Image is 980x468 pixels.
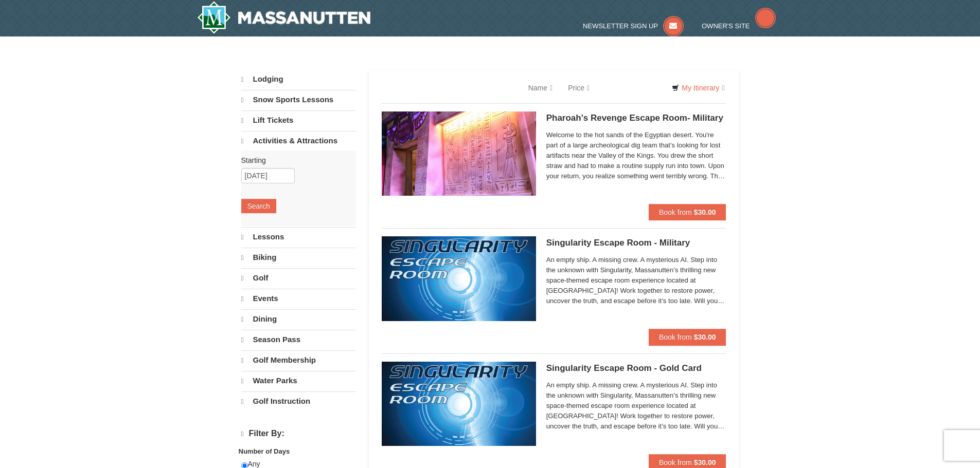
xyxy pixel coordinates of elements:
strong: $30.00 [694,208,716,216]
a: Water Parks [241,371,356,390]
img: 6619913-410-20a124c9.jpg [382,111,536,196]
span: An empty ship. A missing crew. A mysterious AI. Step into the unknown with Singularity, Massanutt... [546,380,726,432]
a: Golf Instruction [241,391,356,411]
span: Book from [659,333,692,341]
a: Lift Tickets [241,110,356,130]
a: Biking [241,248,356,267]
a: Dining [241,309,356,329]
a: Massanutten Resort [197,1,371,34]
h5: Singularity Escape Room - Gold Card [546,363,726,373]
h4: Filter By: [241,429,356,439]
span: An empty ship. A missing crew. A mysterious AI. Step into the unknown with Singularity, Massanutt... [546,255,726,306]
button: Book from $30.00 [649,204,726,220]
strong: $30.00 [694,458,716,466]
strong: $30.00 [694,333,716,341]
a: Golf Membership [241,350,356,370]
h5: Pharoah's Revenge Escape Room- Military [546,113,726,123]
span: Newsletter Sign Up [583,22,658,30]
a: Lessons [241,227,356,247]
strong: Number of Days [239,447,290,455]
img: 6619913-513-94f1c799.jpg [382,362,536,446]
a: Name [521,78,560,98]
a: My Itinerary [665,80,731,96]
a: Lodging [241,70,356,89]
span: Book from [659,458,692,466]
label: Starting [241,155,348,165]
a: Price [560,78,597,98]
span: Owner's Site [702,22,750,30]
a: Golf [241,268,356,288]
h5: Singularity Escape Room - Military [546,238,726,248]
span: Welcome to the hot sands of the Egyptian desert. You're part of a large archeological dig team th... [546,130,726,181]
button: Book from $30.00 [649,329,726,345]
a: Activities & Attractions [241,131,356,151]
a: Newsletter Sign Up [583,22,684,30]
img: 6619913-520-2f5f5301.jpg [382,236,536,321]
span: Book from [659,208,692,216]
img: Massanutten Resort Logo [197,1,371,34]
a: Snow Sports Lessons [241,90,356,109]
a: Owner's Site [702,22,776,30]
a: Season Pass [241,330,356,349]
a: Events [241,289,356,308]
button: Search [241,199,276,213]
